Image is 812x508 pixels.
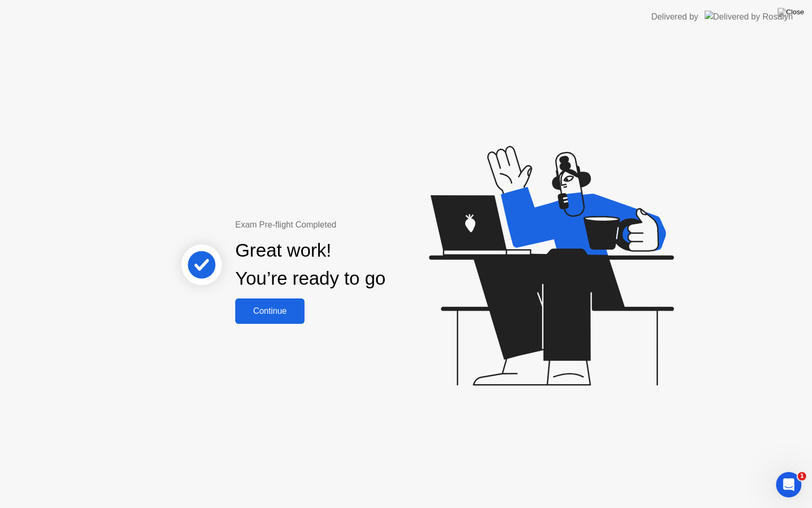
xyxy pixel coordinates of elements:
[776,472,801,497] iframe: Intercom live chat
[235,219,454,231] div: Exam Pre-flight Completed
[798,472,806,480] span: 1
[235,298,304,324] button: Continue
[778,8,804,16] img: Close
[651,11,698,23] div: Delivered by
[238,306,301,316] div: Continue
[235,237,385,293] div: Great work! You’re ready to go
[705,11,793,23] img: Delivered by Rosalyn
